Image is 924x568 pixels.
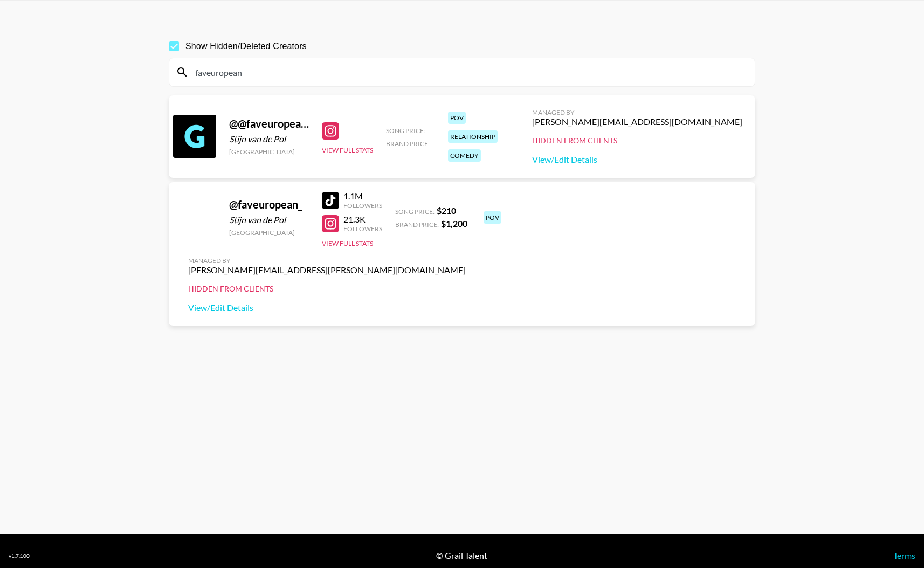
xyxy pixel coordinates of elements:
[322,239,373,247] button: View Full Stats
[532,116,742,127] div: [PERSON_NAME][EMAIL_ADDRESS][DOMAIN_NAME]
[448,112,466,124] div: pov
[441,218,467,228] strong: $ 1,200
[188,265,466,275] div: [PERSON_NAME][EMAIL_ADDRESS][PERSON_NAME][DOMAIN_NAME]
[448,149,481,162] div: comedy
[436,550,487,561] div: © Grail Talent
[448,130,498,143] div: relationship
[322,146,373,154] button: View Full Stats
[229,214,309,225] div: Stijn van de Pol
[229,198,309,211] div: @ faveuropean_
[229,134,309,144] div: Stijn van de Pol
[395,220,439,228] span: Brand Price:
[532,108,742,116] div: Managed By
[229,148,309,156] div: [GEOGRAPHIC_DATA]
[185,40,307,53] span: Show Hidden/Deleted Creators
[189,64,748,81] input: Search by User Name
[532,136,742,146] div: Hidden from Clients
[532,154,742,165] a: View/Edit Details
[229,117,309,130] div: @ @faveuropean_
[188,257,466,265] div: Managed By
[437,205,456,216] strong: $ 210
[343,191,382,202] div: 1.1M
[484,211,501,224] div: pov
[343,225,382,233] div: Followers
[188,284,466,294] div: Hidden from Clients
[395,207,435,216] span: Song Price:
[188,302,466,313] a: View/Edit Details
[229,228,309,237] div: [GEOGRAPHIC_DATA]
[343,214,382,225] div: 21.3K
[343,202,382,210] div: Followers
[386,127,425,135] span: Song Price:
[893,550,915,560] a: Terms
[386,140,430,148] span: Brand Price:
[9,552,30,559] div: v 1.7.100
